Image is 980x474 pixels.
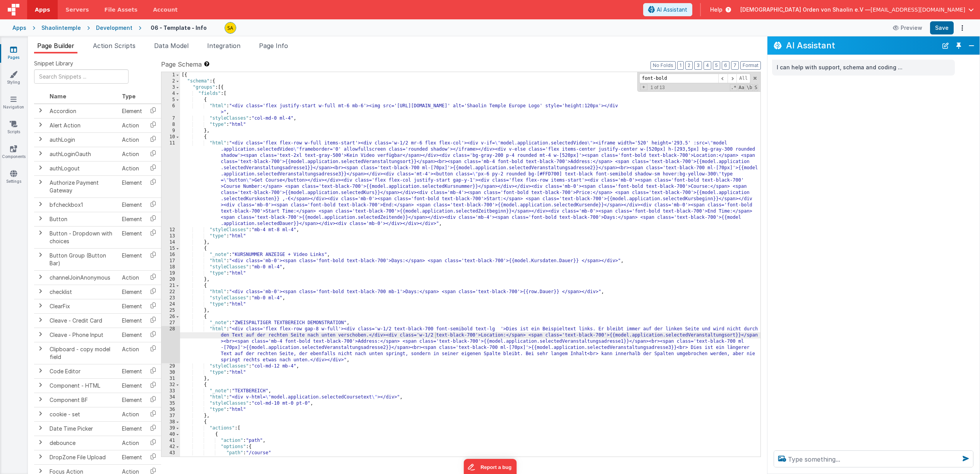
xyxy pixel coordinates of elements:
td: debounce [46,436,119,450]
span: Search In Selection [754,84,758,91]
div: 40 [161,431,180,438]
div: 10 [161,134,180,140]
span: Action Scripts [93,42,136,50]
td: ClearFix [46,299,119,313]
td: Alert Action [46,118,119,132]
td: Code Editor [46,364,119,378]
td: Button Group (Button Bar) [46,248,119,270]
td: Cleave - Credit Card [46,313,119,328]
span: Integration [207,42,240,50]
div: 5 [161,97,180,103]
td: checklist [46,285,119,299]
h2: AI Assistant [786,41,938,50]
button: New Chat [940,40,951,51]
td: Element [119,197,145,212]
td: cookie - set [46,407,119,421]
button: 1 [677,61,684,70]
td: Element [119,104,145,118]
div: 27 [161,320,180,326]
div: 9 [161,128,180,134]
td: Action [119,118,145,132]
img: e3e1eaaa3c942e69edc95d4236ce57bf [225,22,236,33]
td: Action [119,161,145,175]
span: Page Schema [161,60,202,69]
button: AI Assistant [643,3,692,16]
td: DropZone File Upload [46,450,119,464]
input: Search Snippets ... [34,69,129,84]
div: 6 [161,103,180,115]
td: Accordion [46,104,119,118]
div: 11 [161,140,180,227]
button: No Folds [650,61,676,70]
td: Action [119,147,145,161]
div: 34 [161,394,180,400]
span: Apps [35,6,50,14]
button: 3 [694,61,702,70]
div: 43 [161,450,180,456]
td: Element [119,248,145,270]
div: 39 [161,425,180,431]
span: File Assets [105,6,138,14]
button: 4 [704,61,711,70]
td: Button [46,212,119,226]
td: Element [119,313,145,328]
div: 16 [161,252,180,258]
div: 24 [161,301,180,307]
div: 36 [161,407,180,413]
td: Element [119,175,145,197]
div: 32 [161,382,180,388]
input: Search for [639,74,718,83]
div: 1 [161,72,180,78]
div: 18 [161,264,180,270]
td: Element [119,450,145,464]
td: Element [119,226,145,248]
span: Page Info [259,42,288,50]
div: Shaolintemple [41,24,81,32]
div: 14 [161,239,180,246]
td: authLogout [46,161,119,175]
td: Component - HTML [46,378,119,393]
div: 13 [161,233,180,239]
div: 37 [161,413,180,419]
td: Clipboard - copy model field [46,342,119,364]
div: 35 [161,400,180,407]
span: AI Assistant [657,6,687,14]
div: 15 [161,246,180,252]
td: Element [119,393,145,407]
span: Servers [65,6,89,14]
span: RegExp Search [730,84,737,91]
div: 38 [161,419,180,425]
span: Name [50,93,66,100]
td: Element [119,364,145,378]
button: 2 [685,61,693,70]
td: Date Time Picker [46,421,119,436]
td: Action [119,436,145,450]
div: 12 [161,227,180,233]
td: Element [119,328,145,342]
td: Element [119,212,145,226]
h4: 06 - Template - Info [151,25,207,31]
td: channelJoinAnonymous [46,270,119,285]
button: Preview [888,22,927,34]
div: 2 [161,78,180,84]
td: Action [119,407,145,421]
div: 21 [161,283,180,289]
button: Format [740,61,761,70]
span: Alt-Enter [736,74,750,83]
button: Save [930,21,954,34]
td: Element [119,421,145,436]
button: Close [966,40,977,51]
div: 7 [161,115,180,122]
span: Type [122,93,136,100]
span: Page Builder [37,42,74,50]
td: Action [119,270,145,285]
button: 7 [731,61,739,70]
div: 20 [161,276,180,283]
span: Snippet Library [34,60,73,67]
div: 30 [161,369,180,376]
div: Apps [12,24,26,32]
td: Cleave - Phone Input [46,328,119,342]
div: 25 [161,307,180,314]
span: 1 of 13 [647,85,668,90]
div: 44 [161,456,180,462]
